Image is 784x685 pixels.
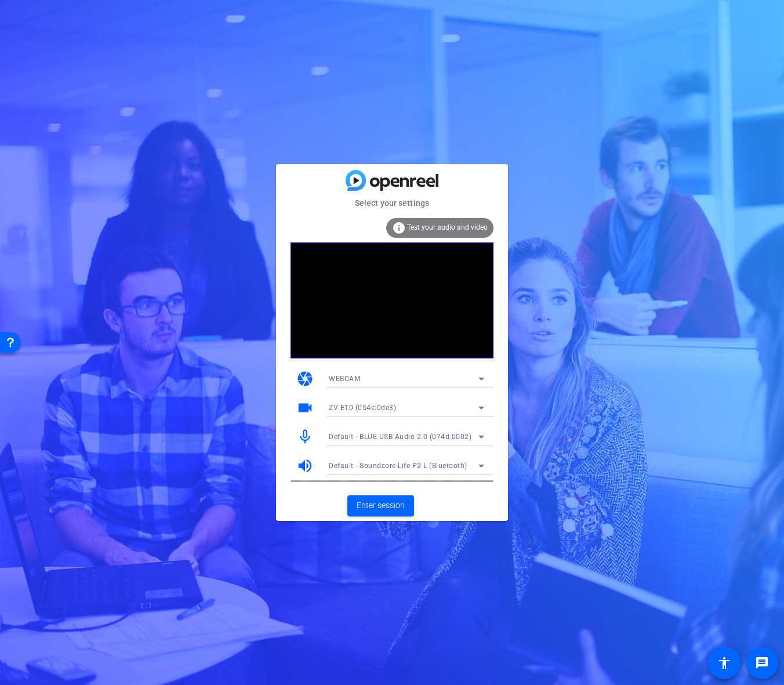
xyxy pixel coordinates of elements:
mat-icon: info [392,221,406,235]
span: WEBCAM [329,375,360,383]
img: blue-gradient.svg [346,170,438,190]
span: Test your audio and video [407,223,488,231]
mat-card-subtitle: Select your settings [276,197,508,209]
span: Default - BLUE USB Audio 2.0 (074d:0002) [329,433,471,441]
button: Enter session [347,495,414,516]
mat-icon: mic_none [296,428,314,445]
mat-icon: volume_up [296,457,314,474]
mat-icon: camera [296,370,314,387]
mat-icon: message [755,656,769,670]
span: Default - Soundcore Life P2-L (Bluetooth) [329,462,467,470]
span: Enter session [357,499,405,512]
span: ZV-E10 (054c:0de3) [329,404,396,412]
mat-icon: accessibility [717,656,731,670]
mat-icon: videocam [296,399,314,416]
